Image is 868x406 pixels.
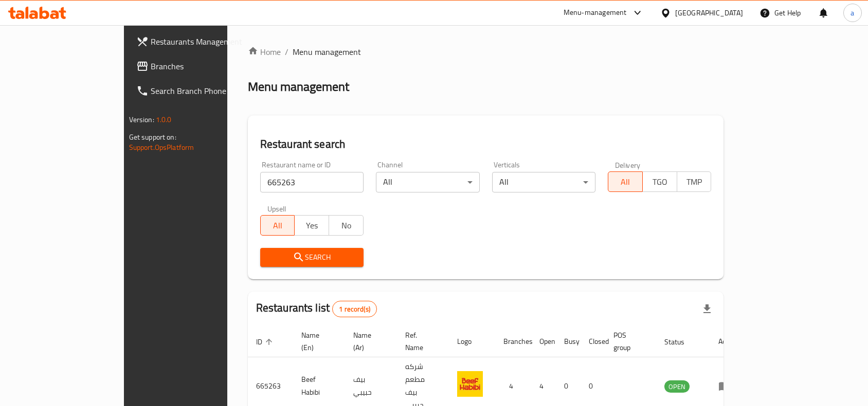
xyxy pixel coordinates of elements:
[260,248,364,267] button: Search
[615,161,641,168] label: Delivery
[248,46,724,58] nav: breadcrumb
[301,329,333,354] span: Name (En)
[329,215,364,236] button: No
[376,172,479,192] div: All
[642,171,677,192] button: TGO
[151,85,261,97] span: Search Branch Phone
[608,171,643,192] button: All
[405,329,437,354] span: Ref. Name
[299,218,325,233] span: Yes
[156,113,172,126] span: 1.0.0
[248,79,349,95] h2: Menu management
[285,46,288,58] li: /
[128,79,269,103] a: Search Branch Phone
[449,326,495,357] th: Logo
[581,326,605,357] th: Closed
[260,137,712,152] h2: Restaurant search
[256,300,377,317] h2: Restaurants list
[151,60,261,72] span: Branches
[718,380,737,392] div: Menu
[332,301,377,317] div: Total records count
[677,171,712,192] button: TMP
[267,205,286,212] label: Upsell
[129,130,176,144] span: Get support on:
[294,215,329,236] button: Yes
[129,141,194,154] a: Support.OpsPlatform
[664,381,690,393] span: OPEN
[613,329,644,354] span: POS group
[492,172,595,192] div: All
[457,371,483,397] img: Beef Habibi
[851,7,854,18] span: a
[710,326,746,357] th: Action
[495,326,531,357] th: Branches
[664,336,698,348] span: Status
[129,113,154,126] span: Version:
[256,336,276,348] span: ID
[556,326,581,357] th: Busy
[664,380,690,393] div: OPEN
[260,172,364,192] input: Search for restaurant name or ID..
[128,54,269,79] a: Branches
[265,218,291,233] span: All
[353,329,385,354] span: Name (Ar)
[695,297,719,321] div: Export file
[564,7,627,19] div: Menu-management
[260,215,295,236] button: All
[293,46,361,58] span: Menu management
[151,35,261,48] span: Restaurants Management
[647,175,673,189] span: TGO
[333,304,376,314] span: 1 record(s)
[681,175,708,189] span: TMP
[128,29,269,54] a: Restaurants Management
[675,7,743,18] div: [GEOGRAPHIC_DATA]
[333,218,359,233] span: No
[268,251,355,264] span: Search
[612,175,639,189] span: All
[531,326,556,357] th: Open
